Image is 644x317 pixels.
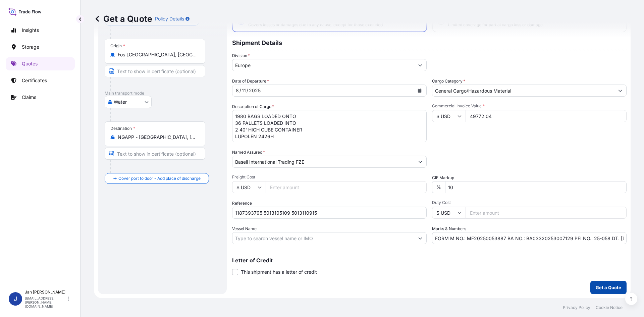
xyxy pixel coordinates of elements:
[232,103,274,110] label: Description of Cargo
[563,305,590,310] a: Privacy Policy
[432,225,466,232] label: Marks & Numbers
[590,281,627,294] button: Get a Quote
[235,87,239,95] div: month,
[22,77,47,84] p: Certificates
[6,40,75,54] a: Storage
[432,85,614,97] input: Select a commodity type
[22,27,39,34] p: Insights
[22,44,39,50] p: Storage
[241,87,247,95] div: day,
[248,87,261,95] div: year,
[105,96,152,108] button: Select transport
[466,110,627,122] input: Type amount
[118,51,197,58] input: Origin
[432,232,627,244] input: Number1, number2,...
[105,65,205,77] input: Text to appear on certificate
[232,174,427,180] span: Freight Cost
[239,87,241,95] div: /
[25,289,66,295] p: Jan [PERSON_NAME]
[232,200,252,207] label: Reference
[232,258,627,263] p: Letter of Credit
[414,232,426,244] button: Show suggestions
[6,23,75,37] a: Insights
[232,149,265,156] label: Named Assured
[445,181,627,193] input: Enter percentage
[614,85,626,97] button: Show suggestions
[232,32,627,52] p: Shipment Details
[241,269,317,275] span: This shipment has a letter of credit
[232,52,250,59] label: Division
[414,85,425,96] button: Calendar
[105,91,220,96] p: Main transport mode
[232,78,269,85] span: Date of Departure
[105,148,205,160] input: Text to appear on certificate
[14,296,17,302] span: J
[110,126,135,131] div: Destination
[6,91,75,104] a: Claims
[232,232,414,244] input: Type to search vessel name or IMO
[232,59,414,71] input: Type to search division
[118,134,197,141] input: Destination
[232,225,257,232] label: Vessel Name
[22,94,36,101] p: Claims
[596,284,621,291] p: Get a Quote
[414,59,426,71] button: Show suggestions
[596,305,623,310] a: Cookie Notice
[118,175,201,182] span: Cover port to door - Add place of discharge
[432,103,627,109] span: Commercial Invoice Value
[432,78,465,85] label: Cargo Category
[432,200,627,205] span: Duty Cost
[414,156,426,168] button: Show suggestions
[6,57,75,70] a: Quotes
[114,99,127,105] span: Water
[6,74,75,87] a: Certificates
[432,174,454,181] label: CIF Markup
[110,43,125,49] div: Origin
[232,156,414,168] input: Full name
[266,181,427,193] input: Enter amount
[25,296,66,308] p: [EMAIL_ADDRESS][PERSON_NAME][DOMAIN_NAME]
[155,15,184,22] p: Policy Details
[105,173,209,184] button: Cover port to door - Add place of discharge
[22,60,38,67] p: Quotes
[94,13,152,24] p: Get a Quote
[466,207,627,219] input: Enter amount
[432,181,445,193] div: %
[247,87,248,95] div: /
[232,207,427,219] input: Your internal reference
